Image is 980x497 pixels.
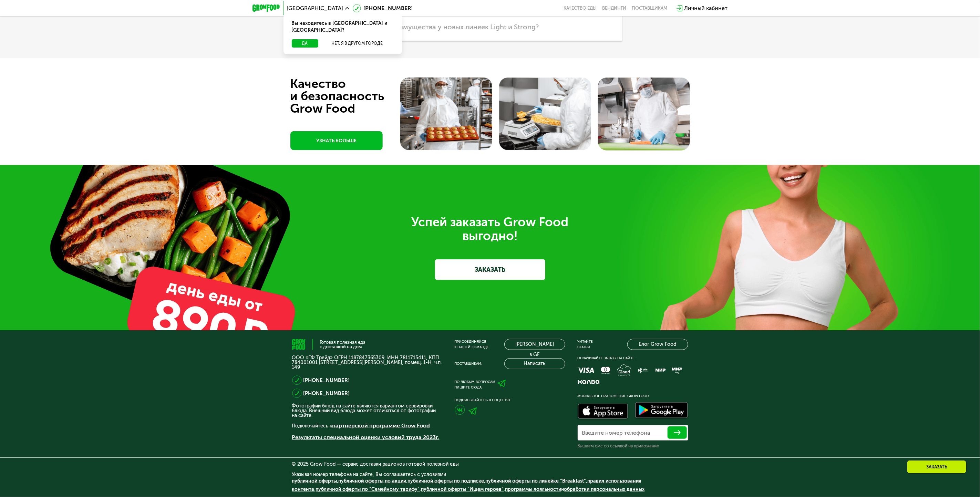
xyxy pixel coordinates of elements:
div: Читайте статьи [578,339,593,350]
div: Поставщикам: [455,361,482,366]
a: [PERSON_NAME] в GF [504,339,565,350]
button: Написать [504,358,565,369]
a: публичной оферты [292,478,337,484]
a: Блог Grow Food [627,339,688,350]
div: Мобильное приложение Grow Food [578,393,688,399]
a: Результаты специальной оценки условий труда 2023г. [292,434,440,441]
span: Какие преимущества у новых линеек Light и Strong? [366,23,539,31]
a: программы лояльности [505,486,561,492]
a: [PHONE_NUMBER] [303,389,350,397]
button: Да [292,39,318,48]
a: публичной оферты по подписке [408,478,484,484]
div: Качество и безопасность Grow Food [290,77,410,115]
div: Готовая полезная еда с доставкой на дом [320,340,366,349]
div: Подписывайтесь в соцсетях [455,397,565,403]
div: Присоединяйся к нашей команде [455,339,489,350]
div: Заказать [907,460,967,474]
a: Качество еды [564,6,597,11]
a: публичной оферты по линейке "Breakfast" [486,478,586,484]
div: Указывая номер телефона на сайте, Вы соглашаетесь с условиями [292,472,688,497]
span: , , , , , , , и [292,478,645,492]
a: Вендинги [602,6,627,11]
button: Нет, я в другом городе [321,39,394,48]
a: обработки персональных данных [564,486,645,492]
a: [PHONE_NUMBER] [303,376,350,384]
div: © 2025 Grow Food — сервис доставки рационов готовой полезной еды [292,462,688,467]
p: Подключайтесь к [292,422,442,430]
a: публичной оферты по акции [339,478,406,484]
a: ЗАКАЗАТЬ [435,259,545,280]
div: Вы находитесь в [GEOGRAPHIC_DATA] и [GEOGRAPHIC_DATA]? [283,14,402,39]
p: Фотографии блюд на сайте являются вариантом сервировки блюда. Внешний вид блюда может отличаться ... [292,404,442,418]
div: По любым вопросам пишите сюда: [455,379,496,390]
label: Введите номер телефона [582,431,650,435]
p: ООО «ГФ Трейд» ОГРН 1187847365309, ИНН 7811715411, КПП 784001001 [STREET_ADDRESS][PERSON_NAME], п... [292,355,442,370]
div: Личный кабинет [684,4,728,12]
div: поставщикам [632,6,668,11]
div: Оплачивайте заказы на сайте [578,355,688,361]
a: партнерской программе Grow Food [332,422,430,429]
div: Успей заказать Grow Food выгодно! [297,215,683,243]
a: публичной оферты "Ищем героев" [421,486,504,492]
span: [GEOGRAPHIC_DATA] [287,6,343,11]
a: УЗНАТЬ БОЛЬШЕ [290,131,383,150]
div: Вышлем смс со ссылкой на приложение [578,443,688,449]
img: Доступно в Google Play [633,401,690,421]
a: публичной оферты по "Семейному тарифу" [316,486,420,492]
a: [PHONE_NUMBER] [353,4,413,12]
